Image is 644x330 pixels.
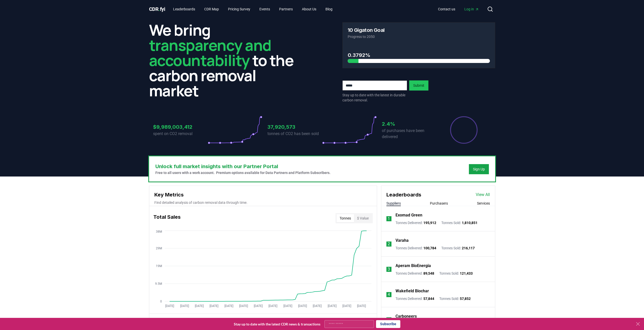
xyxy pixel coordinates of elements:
p: 1 [388,216,390,222]
tspan: [DATE] [195,304,204,308]
button: Submit [409,80,428,91]
span: 1,810,851 [462,221,477,225]
p: Tonnes Delivered : [396,296,434,301]
span: 57,844 [423,297,434,301]
p: Tonnes Sold : [439,296,471,301]
tspan: [DATE] [283,304,292,308]
p: 4 [388,292,390,298]
p: 5 [388,317,390,323]
span: 100,784 [423,246,436,250]
a: Pricing Survey [224,5,254,14]
span: 57,852 [460,297,471,301]
h3: Unlock full market insights with our Partner Portal [155,163,330,170]
nav: Main [169,5,337,14]
a: Carboneers [396,313,417,319]
h3: $9,989,003,412 [153,123,208,131]
h3: 37,920,573 [267,123,322,131]
tspan: [DATE] [254,304,263,308]
a: Wakefield Biochar [396,288,429,294]
tspan: [DATE] [268,304,277,308]
tspan: 19M [156,264,162,268]
a: Leaderboards [169,5,199,14]
tspan: [DATE] [210,304,218,308]
tspan: [DATE] [357,304,366,308]
button: Purchasers [430,201,448,206]
p: Tonnes Sold : [441,246,475,251]
h3: Key Metrics [154,191,372,199]
p: Tonnes Sold : [439,271,473,276]
tspan: 9.5M [155,282,162,285]
p: Find detailed analysis of carbon removal data through time. [154,200,372,205]
p: Progress to 2050 [348,34,490,39]
a: Varaha [396,237,409,244]
h3: 10 Gigaton Goal [348,28,385,33]
a: Sign Up [473,167,485,172]
button: Sign Up [469,164,489,174]
span: 121,433 [460,271,473,275]
a: Aperam BioEnergia [396,263,431,269]
p: Tonnes Sold : [441,220,477,225]
p: 3 [388,266,390,272]
p: Tonnes Delivered : [396,220,436,225]
a: Exomad Green [396,212,422,218]
p: Tonnes Delivered : [396,271,434,276]
h3: 0.3792% [348,51,490,59]
nav: Main [434,5,483,14]
button: $ Value [354,214,372,222]
a: CDR Map [200,5,223,14]
a: View All [476,192,490,198]
tspan: [DATE] [224,304,233,308]
tspan: [DATE] [342,304,351,308]
span: 216,117 [462,246,475,250]
tspan: [DATE] [298,304,307,308]
p: Tonnes Delivered : [396,246,436,251]
p: of purchases have been delivered [382,128,437,140]
h3: 2.4% [382,120,437,128]
a: Log in [460,5,483,14]
h3: Total Sales [153,213,181,223]
h3: Leaderboards [386,191,421,199]
tspan: 29M [156,247,162,250]
a: CDR.fyi [149,6,165,13]
button: Suppliers [386,201,401,206]
tspan: [DATE] [313,304,322,308]
span: . [158,6,160,12]
a: Blog [321,5,337,14]
p: tonnes of CO2 has been sold [267,131,322,137]
span: 89,548 [423,271,434,275]
tspan: [DATE] [327,304,336,308]
a: Contact us [434,5,459,14]
tspan: 38M [156,230,162,233]
p: Stay up to date with the latest in durable carbon removal. [342,93,407,103]
span: Log in [464,7,479,12]
a: Partners [275,5,297,14]
a: Events [255,5,274,14]
h2: We bring to the carbon removal market [149,22,302,98]
button: Tonnes [337,214,354,222]
tspan: 0 [160,300,162,303]
tspan: [DATE] [165,304,174,308]
button: Services [477,201,490,206]
div: Percentage of sales delivered [450,116,478,144]
p: spent on CO2 removal [153,131,208,137]
tspan: [DATE] [180,304,189,308]
a: About Us [298,5,320,14]
span: 195,912 [423,221,436,225]
span: transparency and accountability [149,35,271,71]
span: CDR fyi [149,6,165,12]
p: Free to all users with a work account. Premium options available for Data Partners and Platform S... [155,170,330,175]
tspan: [DATE] [239,304,248,308]
p: 2 [388,241,390,247]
